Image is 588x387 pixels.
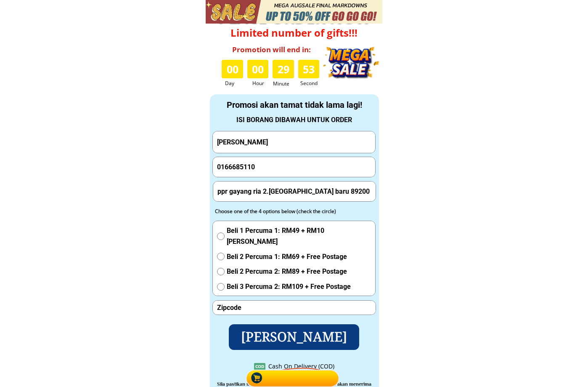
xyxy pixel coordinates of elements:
h3: Hour [252,79,270,87]
input: Address(Ex: 52 Jalan Wirawati 7, Maluri, 55100 Kuala Lumpur) [215,181,373,201]
span: Beli 2 Percuma 1: RM69 + Free Postage [227,251,371,262]
div: Choose one of the 4 options below (check the circle) [215,207,357,215]
div: Cash On Delivery (COD) [268,362,334,371]
div: Promosi akan tamat tidak lama lagi! [210,98,379,112]
span: Beli 1 Percuma 1: RM49 + RM10 [PERSON_NAME] [227,225,371,247]
h3: COD [254,363,265,370]
h3: Day [225,79,246,87]
input: Your Full Name/ Nama Penuh [215,131,373,153]
h3: Promotion will end in: [223,44,320,55]
p: [PERSON_NAME] [224,323,364,351]
input: Zipcode [215,301,373,315]
h3: Minute [273,80,296,88]
span: Beli 3 Percuma 2: RM109 + Free Postage [227,281,371,292]
span: Beli 2 Percuma 2: RM89 + Free Postage [227,266,371,277]
h3: Second [300,79,321,87]
input: Phone Number/ Nombor Telefon [215,157,373,177]
h4: Limited number of gifts!!! [220,27,369,39]
div: ISI BORANG DIBAWAH UNTUK ORDER [210,115,379,125]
